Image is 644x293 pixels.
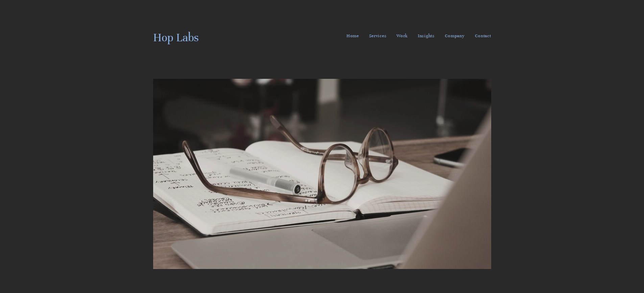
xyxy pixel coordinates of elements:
[153,30,199,45] a: Hop Labs
[397,30,408,41] a: Work
[445,30,465,41] a: Company
[153,79,491,269] img: unsplash-image-3mt71MKGjQ0.jpg
[347,30,359,41] a: Home
[475,30,491,41] a: Contact
[418,30,435,41] a: Insights
[369,30,387,41] a: Services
